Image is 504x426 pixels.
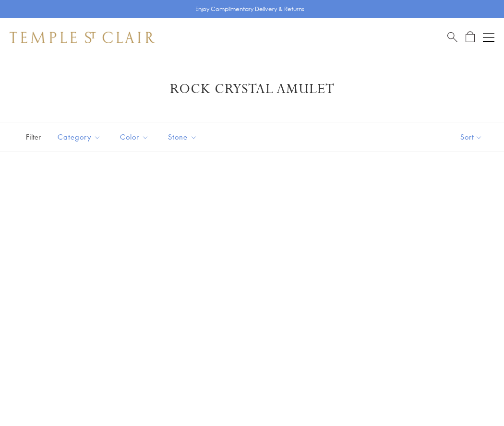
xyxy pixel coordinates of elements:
[447,31,457,43] a: Search
[53,131,108,143] span: Category
[161,126,204,148] button: Stone
[163,131,204,143] span: Stone
[115,131,156,143] span: Color
[10,32,155,43] img: Temple St. Clair
[466,31,475,43] a: Open Shopping Bag
[195,4,304,14] p: Enjoy Complimentary Delivery & Returns
[50,126,108,148] button: Category
[483,32,494,43] button: Open navigation
[113,126,156,148] button: Color
[439,122,504,152] button: Show sort by
[24,81,480,98] h1: Rock Crystal Amulet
